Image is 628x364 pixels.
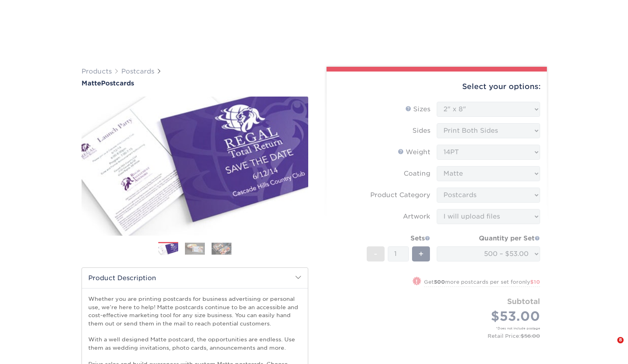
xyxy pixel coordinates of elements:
h2: Product Description [82,268,308,288]
img: Postcards 03 [212,242,231,255]
a: Postcards [121,68,154,75]
img: Postcards 01 [158,242,178,256]
img: Postcards 02 [185,242,205,255]
iframe: Intercom live chat [601,337,620,356]
a: Products [82,68,112,75]
div: Select your options: [333,72,541,102]
span: 8 [617,337,624,343]
img: Matte 01 [82,88,308,244]
h1: Postcards [82,79,308,87]
span: Matte [82,79,101,87]
a: MattePostcards [82,79,308,87]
